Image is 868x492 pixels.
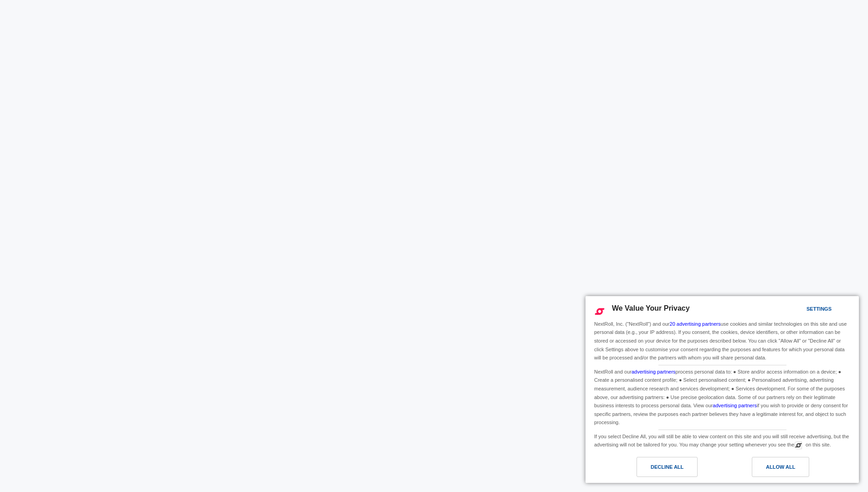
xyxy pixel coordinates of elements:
a: advertising partners [632,369,676,374]
div: NextRoll, Inc. ("NextRoll") and our use cookies and similar technologies on this site and use per... [592,319,852,363]
a: 20 advertising partners [670,321,721,327]
a: Settings [791,302,812,318]
div: NextRoll and our process personal data to: ● Store and/or access information on a device; ● Creat... [592,365,852,428]
div: If you select Decline All, you will still be able to view content on this site and you will still... [592,430,852,450]
a: Allow All [722,457,853,482]
span: We Value Your Privacy [612,304,690,312]
div: Settings [806,304,832,314]
a: Decline All [591,457,722,482]
div: Decline All [651,462,683,472]
a: advertising partners [713,403,757,408]
div: Allow All [766,462,795,472]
